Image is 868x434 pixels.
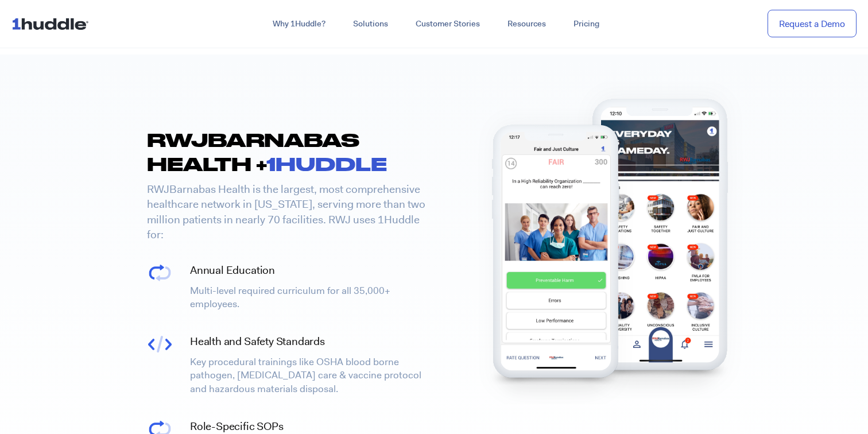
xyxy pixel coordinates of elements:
h4: Annual Education [190,263,428,278]
span: 1Huddle [266,153,386,175]
a: Why 1Huddle? [259,14,339,34]
p: Multi-level required curriculum for all 35,000+ employees. [190,284,428,312]
a: Solutions [339,14,402,34]
p: RWJBarnabas Health is the largest, most comprehensive healthcare network in [US_STATE], serving m... [147,182,425,243]
h4: Health and Safety Standards [190,334,428,350]
a: Request a Demo [768,10,857,38]
a: Pricing [560,14,613,34]
a: Customer Stories [402,14,494,34]
img: ... [11,13,94,34]
h2: RWJBARNABAS HEALTH + [147,128,434,176]
p: Key procedural trainings like OSHA blood borne pathogen, [MEDICAL_DATA] care & vaccine protocol a... [190,355,428,396]
a: Resources [494,14,560,34]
